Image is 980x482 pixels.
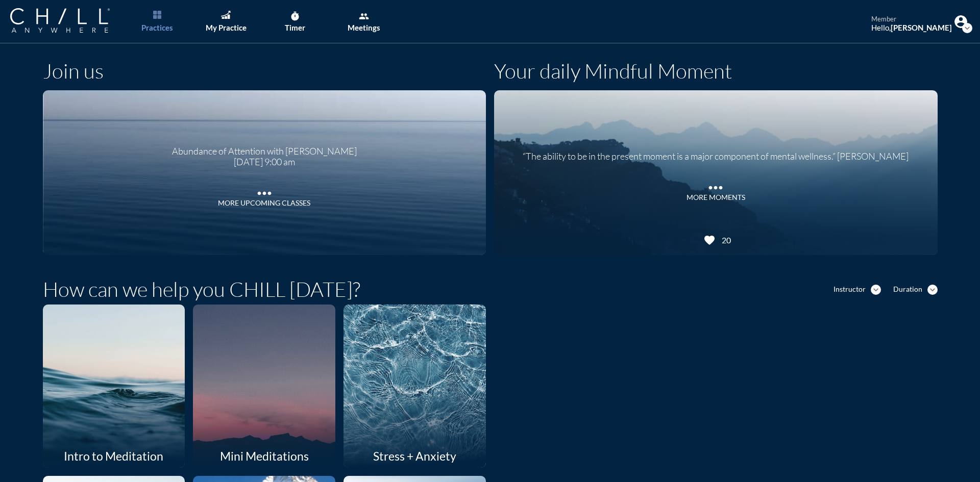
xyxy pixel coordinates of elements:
img: Profile icon [954,15,967,28]
i: expand_more [962,23,972,33]
a: Company Logo [10,8,130,34]
img: List [153,11,161,19]
div: Instructor [834,285,866,294]
i: more_horiz [705,177,726,193]
div: Practices [141,23,173,32]
div: “The ability to be in the present moment is a major component of mental wellness.” [PERSON_NAME] [523,143,909,162]
div: Duration [893,285,922,294]
i: expand_more [927,285,938,295]
i: group [359,11,369,21]
div: Timer [285,23,305,32]
div: Intro to Meditation [43,444,185,468]
i: favorite [703,234,716,246]
div: Meetings [348,23,380,32]
div: Abundance of Attention with [PERSON_NAME] [172,138,357,157]
i: more_horiz [254,183,275,198]
div: 20 [718,235,731,245]
div: MORE MOMENTS [687,193,745,202]
div: Mini Meditations [193,444,335,468]
div: [DATE] 9:00 am [172,157,357,168]
h1: Join us [43,59,104,83]
div: Hello, [871,23,952,32]
h1: Your daily Mindful Moment [494,59,732,83]
i: expand_more [871,285,881,295]
img: Graph [221,11,230,19]
div: Stress + Anxiety [344,444,486,468]
div: member [871,15,952,23]
i: timer [290,11,300,21]
strong: [PERSON_NAME] [891,23,952,32]
h1: How can we help you CHILL [DATE]? [43,277,360,301]
div: My Practice [206,23,247,32]
div: More Upcoming Classes [218,199,310,208]
img: Company Logo [10,8,110,33]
